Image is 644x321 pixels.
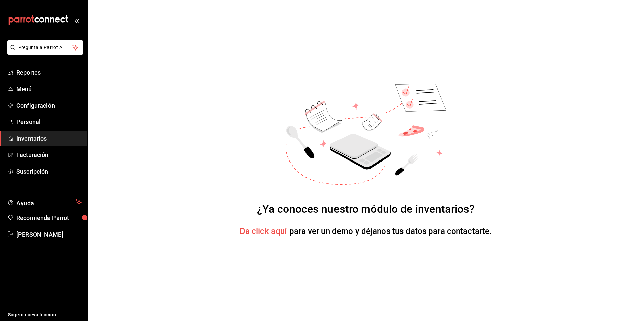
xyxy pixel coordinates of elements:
[16,230,82,239] span: [PERSON_NAME]
[16,150,82,159] span: Facturación
[16,68,82,77] span: Reportes
[5,49,83,56] a: Pregunta a Parrot AI
[16,84,82,94] span: Menú
[16,213,82,222] span: Recomienda Parrot
[16,167,82,176] span: Suscripción
[16,117,82,127] span: Personal
[240,226,287,236] a: Da click aquí
[16,101,82,110] span: Configuración
[7,40,83,55] button: Pregunta a Parrot AI
[289,226,492,236] span: para ver un demo y déjanos tus datos para contactarte.
[257,201,475,217] div: ¿Ya conoces nuestro módulo de inventarios?
[8,311,82,318] span: Sugerir nueva función
[74,17,79,23] button: open_drawer_menu
[18,44,72,51] span: Pregunta a Parrot AI
[16,134,82,143] span: Inventarios
[16,198,73,206] span: Ayuda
